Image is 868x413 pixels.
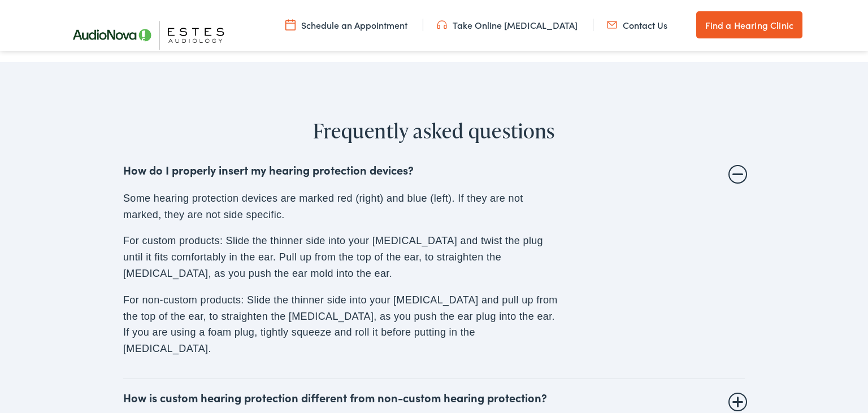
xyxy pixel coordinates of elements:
[123,163,745,176] summary: How do I properly insert my hearing protection devices?
[437,19,447,31] img: utility icon
[607,19,617,31] img: utility icon
[607,19,667,31] a: Contact Us
[34,119,833,143] h2: Frequently asked questions
[123,292,558,357] p: For non-custom products: Slide the thinner side into your [MEDICAL_DATA] and pull up from the top...
[285,19,296,31] img: utility icon
[123,190,558,223] p: Some hearing protection devices are marked red (right) and blue (left). If they are not marked, t...
[696,11,802,38] a: Find a Hearing Clinic
[285,19,407,31] a: Schedule an Appointment
[437,19,578,31] a: Take Online [MEDICAL_DATA]
[123,390,745,404] summary: How is custom hearing protection different from non-custom hearing protection?
[123,233,558,281] p: For custom products: Slide the thinner side into your [MEDICAL_DATA] and twist the plug until it ...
